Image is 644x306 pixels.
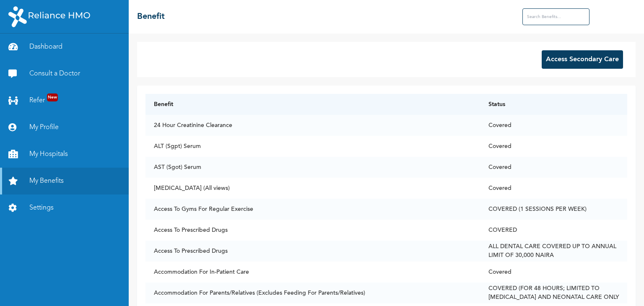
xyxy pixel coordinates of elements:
td: COVERED (FOR 48 HOURS; LIMITED TO [MEDICAL_DATA] AND NEONATAL CARE ONLY [480,283,627,303]
td: Accommodation For In-Patient Care [145,262,480,283]
td: 24 Hour Creatinine Clearance [145,115,480,136]
td: Access To Prescribed Drugs [145,241,480,262]
td: AST (Sgot) Serum [145,157,480,178]
td: Access To Gyms For Regular Exercise [145,199,480,220]
td: [MEDICAL_DATA] (All views) [145,178,480,199]
th: Benefit [145,94,480,115]
td: ALL DENTAL CARE COVERED UP TO ANNUAL LIMIT OF 30,000 NAIRA [480,241,627,262]
h2: Benefit [137,10,165,23]
td: Access To Prescribed Drugs [145,220,480,241]
span: New [47,93,58,101]
td: Covered [480,178,627,199]
td: Covered [480,136,627,157]
td: Covered [480,115,627,136]
td: COVERED (1 SESSIONS PER WEEK) [480,199,627,220]
td: ALT (Sgpt) Serum [145,136,480,157]
td: COVERED [480,220,627,241]
button: Access Secondary Care [542,50,623,69]
td: Accommodation For Parents/Relatives (Excludes Feeding For Parents/Relatives) [145,283,480,303]
td: Covered [480,262,627,283]
td: Covered [480,157,627,178]
th: Status [480,94,627,115]
input: Search Benefits... [522,8,589,25]
img: RelianceHMO's Logo [8,6,90,27]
